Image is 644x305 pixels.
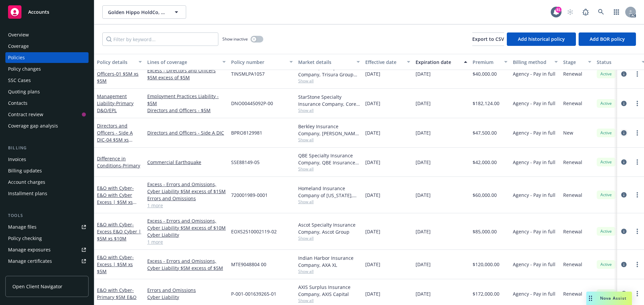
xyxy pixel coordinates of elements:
div: Manage exposures [8,244,51,255]
a: more [633,70,641,78]
button: Add historical policy [507,32,576,46]
span: [DATE] [365,159,380,166]
div: StarStone Specialty Insurance Company, Core Specialty, RT Specialty Insurance Services, LLC (RSG ... [298,93,360,107]
div: Drag to move [586,292,595,305]
span: Show all [298,166,360,172]
div: Contract review [8,109,43,120]
div: Billing updates [8,165,42,176]
span: Active [599,291,613,297]
span: Agency - Pay in full [513,192,555,199]
span: Nova Assist [600,295,627,301]
a: Accounts [5,3,89,21]
button: Stage [560,54,594,70]
span: Renewal [563,228,582,235]
span: Active [599,71,613,77]
span: - 04 $5M xs $20M Side A [97,137,132,150]
span: $40,000.00 [473,70,497,77]
a: circleInformation [620,70,628,78]
span: Show inactive [222,36,248,42]
div: Manage certificates [8,256,52,266]
a: Switch app [610,5,623,19]
div: Ascot Specialty Insurance Company, Ascot Group [298,221,360,235]
span: $120,000.00 [473,261,499,268]
input: Filter by keyword... [102,32,218,46]
a: Billing updates [5,165,89,176]
div: Trisura Specialty Insurance Company, Trisura Group Ltd. [298,64,360,78]
button: Expiration date [413,54,470,70]
a: circleInformation [620,191,628,199]
button: Billing method [510,54,560,70]
a: E&O with Cyber [97,221,141,242]
span: - Excess E&O Cyber | $5M xs $10M [97,221,141,242]
div: Lines of coverage [147,59,218,66]
a: Coverage gap analysis [5,121,89,131]
a: Directors and Officers [97,64,139,84]
span: [DATE] [365,290,380,297]
span: Show all [298,235,360,241]
span: Show all [298,269,360,274]
span: Agency - Pay in full [513,129,555,136]
a: Overview [5,29,89,40]
div: Stage [563,59,584,66]
a: Invoices [5,154,89,165]
a: more [633,158,641,166]
span: [DATE] [416,192,431,199]
button: Premium [470,54,510,70]
div: Installment plans [8,188,47,199]
div: Contacts [8,98,28,108]
a: Policies [5,52,89,63]
span: P-001-001639265-01 [231,290,276,297]
span: Show all [298,298,360,303]
a: Start snowing [563,5,577,19]
a: Excess - Errors and Omissions, Cyber Liability $5M excess of $10M [147,217,226,231]
button: Export to CSV [472,32,504,46]
div: Policy checking [8,233,42,244]
a: circleInformation [620,99,628,107]
span: [DATE] [416,290,431,297]
a: Report a Bug [579,5,592,19]
span: DNO00445092P-00 [231,100,273,107]
div: Status [597,59,638,66]
div: Policy details [97,59,135,66]
span: [DATE] [365,192,380,199]
span: Show all [298,199,360,205]
div: Premium [473,59,500,66]
a: Account charges [5,177,89,187]
span: EOXS2510002119-02 [231,228,277,235]
div: AXIS Surplus Insurance Company, AXIS Capital [298,284,360,298]
div: Policy number [231,59,285,66]
div: Berkley Insurance Company, [PERSON_NAME] Corporation [298,123,360,137]
a: Directors and Officers - $5M [147,107,226,114]
a: Employment Practices Liability - $5M [147,93,226,107]
div: 81 [555,7,561,13]
span: Renewal [563,192,582,199]
a: circleInformation [620,158,628,166]
div: Effective date [365,59,403,66]
a: Errors and Omissions [147,195,226,202]
span: Agency - Pay in full [513,290,555,297]
div: Policy changes [8,64,41,74]
div: SSC Cases [8,75,31,86]
span: Agency - Pay in full [513,70,555,77]
a: 1 more [147,238,226,245]
span: $182,124.00 [473,100,499,107]
div: Homeland Insurance Company of [US_STATE], Intact Insurance, Resilience Cyber Insurance Solutions [298,185,360,199]
div: Overview [8,29,29,40]
span: Renewal [563,70,582,77]
a: Difference in Conditions [97,155,140,169]
div: Market details [298,59,353,66]
span: Add historical policy [518,36,565,42]
a: Search [594,5,608,19]
a: Excess - Errors and Omissions, Cyber Liability $5M excess of $15M [147,181,226,195]
span: [DATE] [416,70,431,77]
a: Commercial Earthquake [147,159,226,166]
a: more [633,191,641,199]
a: Quoting plans [5,86,89,97]
a: SSC Cases [5,75,89,86]
a: Cyber Liability [147,294,226,301]
span: Active [599,261,613,268]
span: Agency - Pay in full [513,159,555,166]
span: Golden Hippo HoldCo, Inc. [108,9,166,16]
a: Manage claims [5,267,89,278]
span: Agency - Pay in full [513,228,555,235]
